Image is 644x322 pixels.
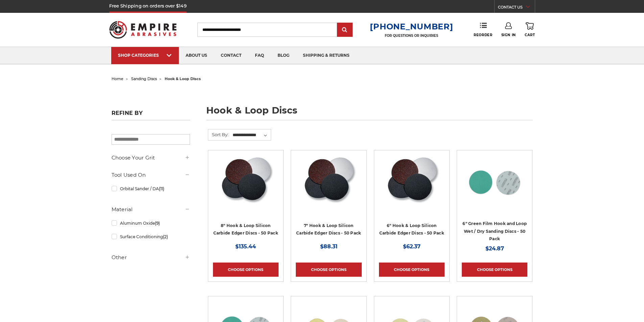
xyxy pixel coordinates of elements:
[320,243,337,250] span: $88.31
[213,263,279,277] a: Choose Options
[213,155,279,221] a: Silicon Carbide 8" Hook & Loop Edger Discs
[468,155,522,209] img: 6-inch 60-grit green film hook and loop sanding discs with fast cutting aluminum oxide for coarse...
[379,155,445,221] a: Silicon Carbide 6" Hook & Loop Edger Discs
[163,234,168,239] span: (2)
[208,129,229,140] label: Sort By:
[474,22,492,37] a: Reorder
[379,263,445,277] a: Choose Options
[235,243,256,250] span: $135.44
[112,154,190,162] h5: Choose Your Grit
[112,231,190,243] a: Surface Conditioning(2)
[112,76,123,81] a: home
[501,33,516,37] span: Sign In
[112,205,190,214] h5: Material
[232,130,271,140] select: Sort By:
[485,245,504,252] span: $24.87
[179,47,214,64] a: about us
[248,47,271,64] a: faq
[112,253,190,262] h5: Other
[301,155,356,209] img: Silicon Carbide 7" Hook & Loop Edger Discs
[214,47,248,64] a: contact
[155,221,160,226] span: (9)
[109,17,177,43] img: Empire Abrasives
[403,243,421,250] span: $62.37
[338,23,352,37] input: Submit
[305,175,352,189] a: Quick view
[296,223,361,236] a: 7" Hook & Loop Silicon Carbide Edger Discs - 50 Pack
[213,223,278,236] a: 8" Hook & Loop Silicon Carbide Edger Discs - 50 Pack
[525,22,535,37] a: Cart
[159,186,164,191] span: (11)
[370,33,453,38] p: FOR QUESTIONS OR INQUIRIES
[271,47,296,64] a: blog
[112,183,190,195] a: Orbital Sander / DA(11)
[462,263,527,277] a: Choose Options
[296,47,356,64] a: shipping & returns
[112,217,190,229] a: Aluminum Oxide(9)
[118,53,172,58] div: SHOP CATEGORIES
[131,76,157,81] a: sanding discs
[462,155,527,221] a: 6-inch 60-grit green film hook and loop sanding discs with fast cutting aluminum oxide for coarse...
[222,175,269,189] a: Quick view
[296,263,361,277] a: Choose Options
[206,106,533,120] h1: hook & loop discs
[525,33,535,37] span: Cart
[474,33,492,37] span: Reorder
[296,155,361,221] a: Silicon Carbide 7" Hook & Loop Edger Discs
[379,223,444,236] a: 6" Hook & Loop Silicon Carbide Edger Discs - 50 Pack
[370,22,453,31] a: [PHONE_NUMBER]
[165,76,201,81] span: hook & loop discs
[112,110,190,120] h5: Refine by
[388,175,435,189] a: Quick view
[218,155,273,209] img: Silicon Carbide 8" Hook & Loop Edger Discs
[112,171,190,179] h5: Tool Used On
[471,175,518,189] a: Quick view
[498,3,535,13] a: CONTACT US
[462,221,527,241] a: 6" Green Film Hook and Loop Wet / Dry Sanding Discs - 50 Pack
[384,155,439,209] img: Silicon Carbide 6" Hook & Loop Edger Discs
